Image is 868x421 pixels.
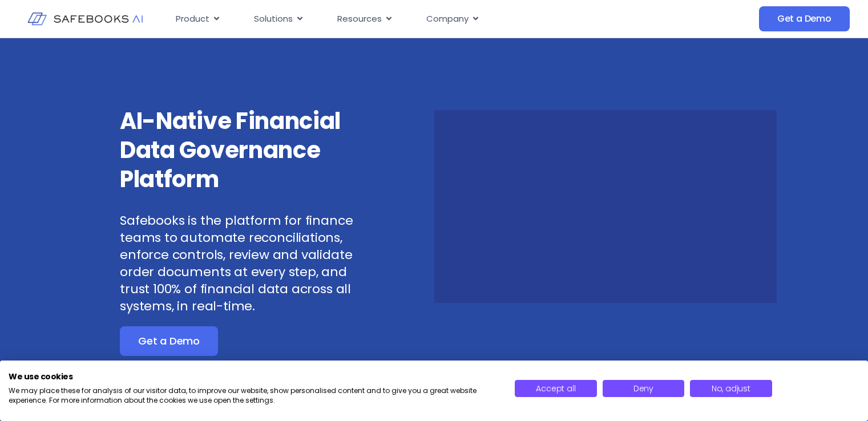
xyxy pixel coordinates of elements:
[120,326,218,356] a: Get a Demo
[167,8,660,30] div: Menu Toggle
[426,13,469,26] span: Company
[176,13,209,26] span: Product
[337,13,382,26] span: Resources
[690,380,772,397] button: Adjust cookie preferences
[120,107,377,194] h3: AI-Native Financial Data Governance Platform
[515,380,596,397] button: Accept all cookies
[633,383,653,394] span: Deny
[138,335,200,347] span: Get a Demo
[9,371,498,382] h2: We use cookies
[9,386,498,406] p: We may place these for analysis of our visitor data, to improve our website, show personalised co...
[254,13,293,26] span: Solutions
[603,380,684,397] button: Deny all cookies
[167,8,660,30] nav: Menu
[120,212,377,315] p: Safebooks is the platform for finance teams to automate reconciliations, enforce controls, review...
[536,383,575,394] span: Accept all
[759,6,850,31] a: Get a Demo
[777,13,831,25] span: Get a Demo
[712,383,750,394] span: No, adjust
